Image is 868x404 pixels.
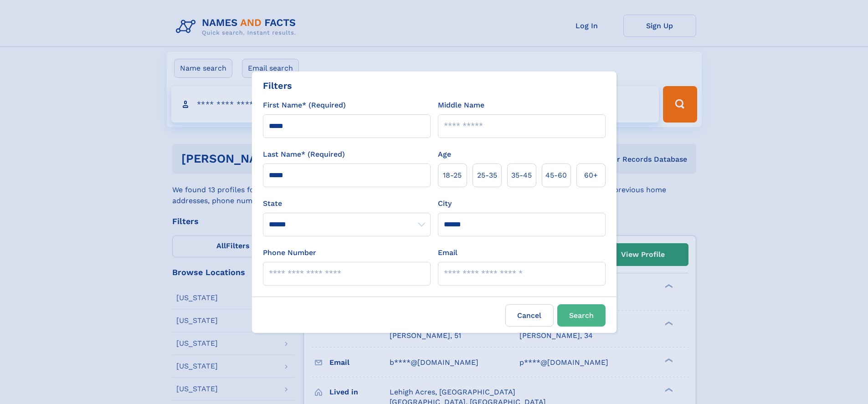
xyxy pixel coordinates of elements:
label: State [263,198,431,209]
button: Search [557,304,606,327]
label: Cancel [505,304,554,327]
label: Last Name* (Required) [263,149,345,160]
span: 25‑35 [477,170,497,181]
span: 18‑25 [443,170,462,181]
label: Middle Name [438,100,484,111]
label: Phone Number [263,247,316,258]
span: 35‑45 [511,170,532,181]
label: City [438,198,452,209]
span: 60+ [584,170,598,181]
label: Age [438,149,451,160]
label: First Name* (Required) [263,100,346,111]
div: Filters [263,79,292,92]
span: 45‑60 [545,170,567,181]
label: Email [438,247,457,258]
